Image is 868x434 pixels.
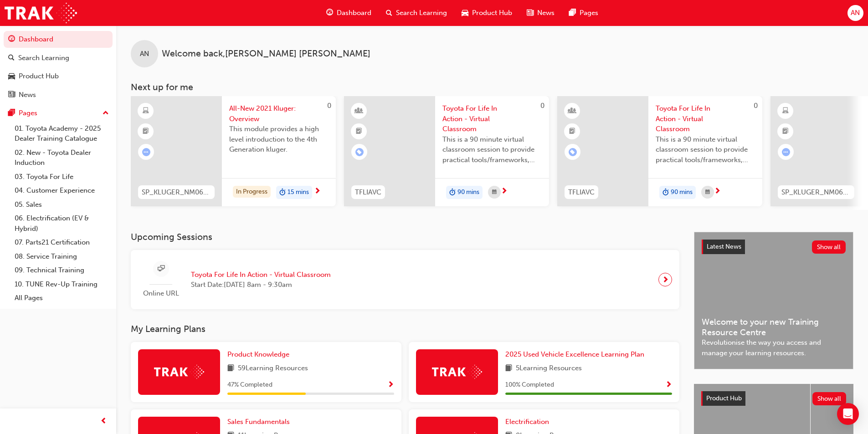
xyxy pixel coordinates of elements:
[516,363,582,374] span: 5 Learning Resources
[337,8,371,18] span: Dashboard
[782,126,789,138] span: booktick-icon
[227,380,272,390] span: 47 % Completed
[714,188,721,196] span: next-icon
[154,365,204,379] img: Trak
[326,7,333,19] span: guage-icon
[11,198,113,212] a: 05. Sales
[432,365,482,379] img: Trak
[812,240,846,254] button: Show all
[4,50,113,66] a: Search Learning
[505,350,644,358] span: 2025 Used Vehicle Excellence Learning Plan
[665,379,672,391] button: Show Progress
[782,148,790,156] span: learningRecordVerb_ATTEMPT-icon
[142,148,150,156] span: learningRecordVerb_ATTEMPT-icon
[227,350,289,358] span: Product Knowledge
[505,418,549,426] span: Electrification
[116,82,868,92] h3: Next up for me
[519,4,562,22] a: news-iconNews
[505,380,554,390] span: 100 % Completed
[11,184,113,198] a: 04. Customer Experience
[11,122,113,146] a: 01. Toyota Academy - 2025 Dealer Training Catalogue
[701,391,846,406] a: Product HubShow all
[11,250,113,264] a: 08. Service Training
[279,187,286,199] span: duration-icon
[131,232,679,242] h3: Upcoming Sessions
[19,71,59,82] div: Product Hub
[754,102,758,110] span: 0
[662,273,669,286] span: next-icon
[580,8,598,18] span: Pages
[11,277,113,291] a: 10. TUNE Rev-Up Training
[227,418,290,426] span: Sales Fundamentals
[4,105,113,122] button: Pages
[705,187,710,198] span: calendar-icon
[706,394,742,402] span: Product Hub
[702,317,846,337] span: Welcome to your new Training Resource Centre
[527,7,534,19] span: news-icon
[344,96,549,206] a: 0TFLIAVCToyota For Life In Action - Virtual ClassroomThis is a 90 minute virtual classroom sessio...
[656,103,755,134] span: Toyota For Life In Action - Virtual Classroom
[707,243,741,250] span: Latest News
[568,187,595,198] span: TFLIAVC
[162,49,370,59] span: Welcome back , [PERSON_NAME] [PERSON_NAME]
[472,8,512,18] span: Product Hub
[4,87,113,103] a: News
[702,240,846,254] a: Latest NewsShow all
[4,68,113,85] a: Product Hub
[227,363,234,374] span: book-icon
[8,109,15,117] span: pages-icon
[379,4,454,22] a: search-iconSearch Learning
[505,417,553,427] a: Electrification
[140,49,149,59] span: AN
[11,263,113,277] a: 09. Technical Training
[11,291,113,305] a: All Pages
[131,324,679,334] h3: My Learning Plans
[540,102,544,110] span: 0
[100,416,107,427] span: prev-icon
[501,188,508,196] span: next-icon
[138,288,184,299] span: Online URL
[557,96,762,206] a: 0TFLIAVCToyota For Life In Action - Virtual ClassroomThis is a 90 minute virtual classroom sessio...
[227,349,293,360] a: Product Knowledge
[288,187,309,198] span: 15 mins
[537,8,555,18] span: News
[387,381,394,389] span: Show Progress
[356,126,362,138] span: booktick-icon
[386,7,392,19] span: search-icon
[8,91,15,99] span: news-icon
[663,187,669,199] span: duration-icon
[19,108,37,118] div: Pages
[492,187,497,198] span: calendar-icon
[442,134,542,165] span: This is a 90 minute virtual classroom session to provide practical tools/frameworks, behaviours a...
[694,232,853,369] a: Latest NewsShow allWelcome to your new Training Resource CentreRevolutionise the way you access a...
[387,379,394,391] button: Show Progress
[18,53,69,63] div: Search Learning
[238,363,308,374] span: 59 Learning Resources
[847,5,863,21] button: AN
[4,31,113,48] a: Dashboard
[11,170,113,184] a: 03. Toyota For Life
[442,103,542,134] span: Toyota For Life In Action - Virtual Classroom
[11,211,113,235] a: 06. Electrification (EV & Hybrid)
[355,187,381,198] span: TFLIAVC
[457,187,479,198] span: 90 mins
[569,7,576,19] span: pages-icon
[4,29,113,105] button: DashboardSearch LearningProduct HubNews
[449,187,456,199] span: duration-icon
[781,187,851,198] span: SP_KLUGER_NM0621_EL02
[8,72,15,81] span: car-icon
[396,8,447,18] span: Search Learning
[314,188,321,196] span: next-icon
[656,134,755,165] span: This is a 90 minute virtual classroom session to provide practical tools/frameworks, behaviours a...
[103,107,109,119] span: up-icon
[569,148,577,156] span: learningRecordVerb_ENROLL-icon
[227,417,293,427] a: Sales Fundamentals
[569,105,575,117] span: learningResourceType_INSTRUCTOR_LED-icon
[462,7,468,19] span: car-icon
[5,3,77,23] a: Trak
[812,392,847,405] button: Show all
[143,126,149,138] span: booktick-icon
[356,105,362,117] span: learningResourceType_INSTRUCTOR_LED-icon
[233,186,271,198] div: In Progress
